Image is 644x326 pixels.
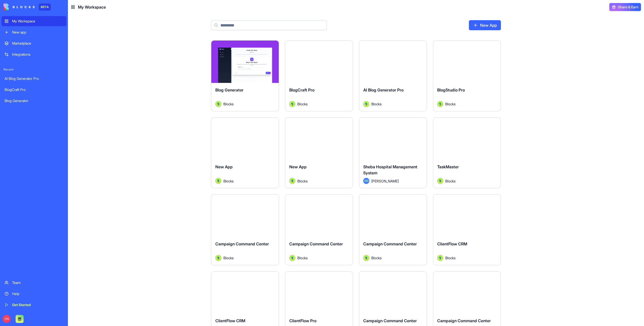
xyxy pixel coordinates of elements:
img: Avatar [363,101,369,107]
img: Avatar [289,178,295,184]
img: Avatar [215,255,221,261]
span: Blocks [223,101,234,107]
img: Avatar [289,255,295,261]
span: Blocks [371,255,382,260]
a: BETA [4,4,51,11]
a: Get Started [2,300,66,310]
span: Blog Generator [215,87,244,92]
img: Avatar [437,178,443,184]
a: Team [2,278,66,288]
span: AI Blog Generator Pro [363,87,404,92]
a: New App [469,20,501,30]
span: Blocks [223,178,234,184]
a: AI Blog Generator ProAvatarBlocks [359,40,427,111]
span: Blocks [297,255,308,260]
span: Campaign Command Center [437,318,491,323]
div: Marketplace [12,41,63,46]
div: Blog Generator [5,98,63,103]
div: BETA [39,4,51,11]
span: Blocks [445,178,456,184]
img: Avatar [437,101,443,107]
span: TaskMaster [437,164,459,169]
div: New app [12,30,63,35]
span: Campaign Command Center [289,241,343,246]
div: Get Started [12,302,63,307]
span: Blocks [445,255,456,260]
span: ClientFlow CRM [215,318,245,323]
span: BlogStudio Pro [437,87,465,92]
span: DN [3,315,11,323]
a: ClientFlow CRMAvatarBlocks [433,194,501,265]
img: Avatar [289,101,295,107]
a: BlogStudio ProAvatarBlocks [433,40,501,111]
span: My Workspace [78,4,106,10]
a: Campaign Command CenterAvatarBlocks [359,194,427,265]
a: Integrations [2,49,66,59]
span: Recent [2,68,66,72]
img: Avatar [363,255,369,261]
a: Blog Generator [2,96,66,106]
span: New App [215,164,233,169]
span: Blocks [445,101,456,107]
a: BlogCraft ProAvatarBlocks [285,40,353,111]
span: Share & Earn [618,5,638,10]
a: Campaign Command CenterAvatarBlocks [211,194,279,265]
button: Share & Earn [609,3,641,11]
span: ClientFlow CRM [437,241,467,246]
a: New app [2,27,66,37]
span: Campaign Command Center [363,241,417,246]
a: My Workspace [2,16,66,26]
a: Campaign Command CenterAvatarBlocks [285,194,353,265]
span: New App [289,164,307,169]
a: AI Blog Generator Pro [2,74,66,84]
div: AI Blog Generator Pro [5,76,63,81]
span: BlogCraft Pro [289,87,314,92]
a: BlogCraft Pro [2,85,66,95]
span: Campaign Command Center [215,241,269,246]
div: BlogCraft Pro [5,87,63,92]
a: Sheba Hospital Management SystemDN[PERSON_NAME] [359,117,427,188]
div: Integrations [12,52,63,57]
span: Blocks [223,255,234,260]
div: Team [12,280,63,285]
span: Blocks [371,101,382,107]
span: ClientFlow Pro [289,318,316,323]
div: My Workspace [12,19,63,24]
span: Blocks [297,101,308,107]
div: Help [12,291,63,296]
span: DN [363,178,369,184]
a: New AppAvatarBlocks [285,117,353,188]
img: Avatar [215,178,221,184]
a: Marketplace [2,38,66,48]
span: Blocks [297,178,308,184]
a: New AppAvatarBlocks [211,117,279,188]
a: Help [2,289,66,299]
img: Avatar [215,101,221,107]
a: Blog GeneratorAvatarBlocks [211,40,279,111]
img: logo [4,4,35,11]
img: Avatar [437,255,443,261]
a: TaskMasterAvatarBlocks [433,117,501,188]
span: Campaign Command Center [363,318,417,323]
span: Sheba Hospital Management System [363,164,417,175]
span: [PERSON_NAME] [371,178,399,184]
